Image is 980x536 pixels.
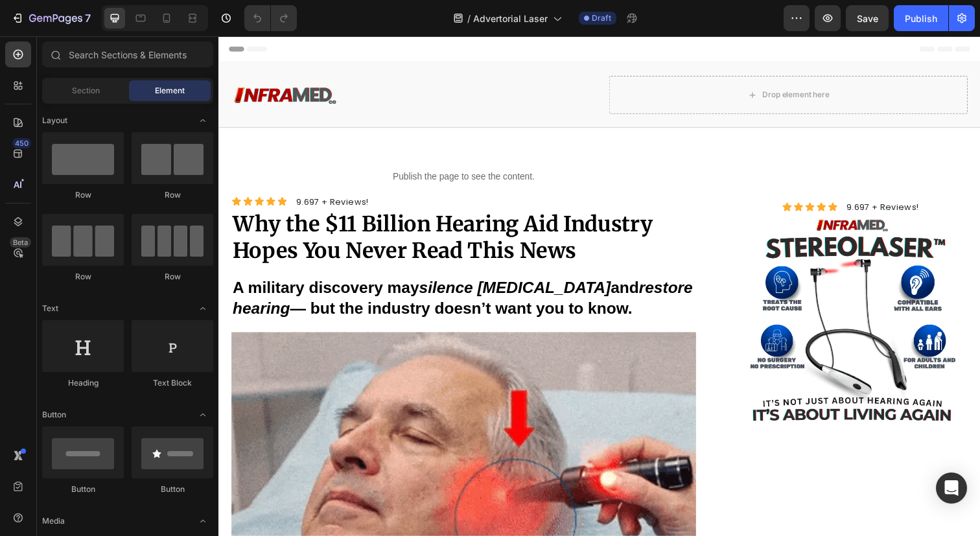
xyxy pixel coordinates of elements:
span: 9.697 + Reviews! [642,169,716,181]
span: Media [42,515,65,527]
span: Advertorial Laser [473,12,548,25]
span: Draft [592,12,611,24]
div: Row [132,189,213,201]
div: Publish [905,12,937,25]
p: 7 [85,10,91,26]
img: gempages_585898999962141531-07a65602-ad6f-4602-93ba-0f9d000f5b56.webp [539,183,754,398]
div: Row [132,271,213,283]
div: Open Intercom Messenger [936,472,967,504]
span: Layout [42,115,67,126]
button: 7 [5,5,97,31]
span: Button [42,409,66,421]
span: Save [857,13,878,24]
div: Heading [42,377,124,389]
span: Toggle open [192,511,213,531]
iframe: Design area [218,36,980,536]
span: Element [155,85,185,97]
button: Publish [894,5,948,31]
span: 9.697 + Reviews! [79,163,154,175]
div: 450 [12,138,31,148]
div: Drop element here [555,54,624,65]
p: Publish the page to see the content. [13,136,487,150]
span: Toggle open [192,110,213,131]
div: Undo/Redo [244,5,297,31]
div: Beta [10,237,31,248]
div: Text Block [132,377,213,389]
span: Toggle open [192,404,213,425]
input: Search Sections & Elements [42,41,213,67]
span: / [467,12,471,25]
div: Row [42,189,124,201]
div: Button [42,484,124,495]
div: Row [42,271,124,283]
span: Toggle open [192,298,213,319]
button: Save [846,5,889,31]
i: silence [MEDICAL_DATA] [205,247,401,265]
span: Section [72,85,100,97]
div: Button [132,484,213,495]
i: restore hearing [14,247,484,286]
h1: A military discovery may and — but the industry doesn’t want you to know. [13,244,487,289]
strong: Why the $11 Billion Hearing Aid Industry Hopes You Never Read This News [14,178,443,233]
span: Text [42,303,58,314]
